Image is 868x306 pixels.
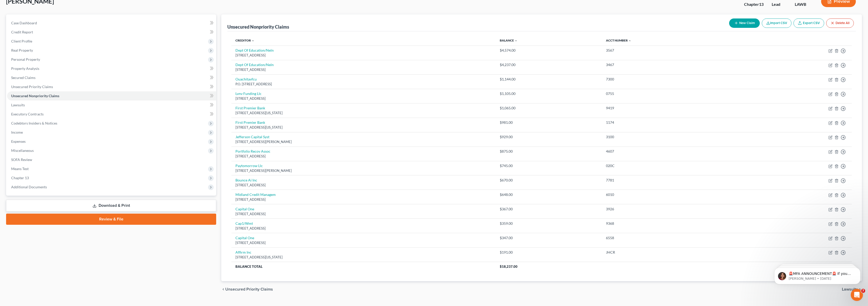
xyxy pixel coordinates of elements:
[11,48,33,52] span: Real Property
[11,139,26,144] span: Expenses
[235,255,492,260] div: [STREET_ADDRESS][US_STATE]
[235,53,492,58] div: [STREET_ADDRESS]
[606,38,631,42] a: Acct Number expand_less
[231,262,496,271] th: Balance Total
[606,120,735,125] div: 1174
[606,235,735,240] div: 6558
[11,103,25,107] span: Lawsuits
[606,149,735,154] div: 4607
[235,207,254,211] a: Capital One
[235,63,274,67] a: Dept Of Education/Neln
[11,121,57,125] span: Codebtors Insiders & Notices
[11,176,29,180] span: Chapter 13
[235,135,269,139] a: Jefferson Capital Syst
[11,57,40,62] span: Personal Property
[235,236,254,240] a: Capital One
[6,214,216,225] a: Review & File
[235,183,492,188] div: [STREET_ADDRESS]
[500,48,598,53] div: $4,574.00
[500,134,598,139] div: $929.00
[767,257,868,292] iframe: Intercom notifications message
[11,112,44,116] span: Executory Contracts
[235,149,270,153] a: Portfolio Recov Assoc
[235,192,276,197] a: Midland Credit Managem
[235,111,492,115] div: [STREET_ADDRESS][US_STATE]
[795,2,813,7] div: LAWB
[235,139,492,144] div: [STREET_ADDRESS][PERSON_NAME]
[606,62,735,67] div: 3467
[235,240,492,245] div: [STREET_ADDRESS]
[227,24,289,30] div: Unsecured Nonpriority Claims
[606,48,735,53] div: 3567
[500,178,598,183] div: $670.00
[500,221,598,226] div: $359.00
[7,82,216,91] a: Unsecured Priority Claims
[235,91,262,96] a: Lvnv Funding Llc
[11,39,32,43] span: Client Profile
[235,154,492,159] div: [STREET_ADDRESS]
[500,77,598,82] div: $1,144.00
[7,155,216,164] a: SOFA Review
[744,2,764,7] div: Chapter
[221,287,225,291] i: chevron_left
[221,287,273,291] button: chevron_left Unsecured Priority Claims
[606,207,735,212] div: 3926
[11,94,59,98] span: Unsecured Nonpriority Claims
[7,100,216,110] a: Lawsuits
[606,77,735,82] div: 7300
[500,106,598,111] div: $1,065.00
[11,21,37,25] span: Case Dashboard
[235,67,492,72] div: [STREET_ADDRESS]
[759,2,764,7] span: 13
[7,110,216,119] a: Executory Contracts
[606,91,735,96] div: 0755
[606,106,735,111] div: 9419
[500,91,598,96] div: $1,105.00
[7,91,216,100] a: Unsecured Nonpriority Claims
[235,250,251,254] a: Affirm Inc
[11,85,53,89] span: Unsecured Priority Claims
[500,235,598,240] div: $347.00
[235,197,492,202] div: [STREET_ADDRESS]
[7,28,216,37] a: Credit Report
[606,178,735,183] div: 7781
[606,134,735,139] div: 3100
[235,96,492,101] div: [STREET_ADDRESS]
[500,120,598,125] div: $981.00
[606,192,735,197] div: 6010
[861,289,865,293] span: 7
[235,120,265,125] a: First Premier Bank
[11,185,47,189] span: Additional Documents
[235,212,492,216] div: [STREET_ADDRESS]
[628,39,631,42] i: expand_less
[851,289,863,301] iframe: Intercom live chat
[235,168,492,173] div: [STREET_ADDRESS][PERSON_NAME]
[500,149,598,154] div: $875.00
[606,221,735,226] div: 9368
[11,75,35,80] span: Secured Claims
[606,163,735,168] div: 020C
[235,221,253,226] a: Cap1/Wmt
[500,38,518,42] a: Balance expand_less
[500,192,598,197] div: $648.00
[235,82,492,87] div: P.O. [STREET_ADDRESS]
[11,66,39,71] span: Property Analysis
[11,130,23,134] span: Income
[11,30,33,34] span: Credit Report
[7,18,216,28] a: Case Dashboard
[6,200,216,212] a: Download & Print
[514,39,518,42] i: expand_less
[500,62,598,67] div: $4,237.00
[235,164,263,168] a: Paytomorrow Llc
[772,2,787,7] div: Lead
[729,18,760,28] button: New Claim
[235,38,254,42] a: Creditor expand_less
[793,18,824,28] a: Export CSV
[235,125,492,130] div: [STREET_ADDRESS][US_STATE]
[235,178,257,182] a: Bounce Ai Inc
[225,287,273,291] span: Unsecured Priority Claims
